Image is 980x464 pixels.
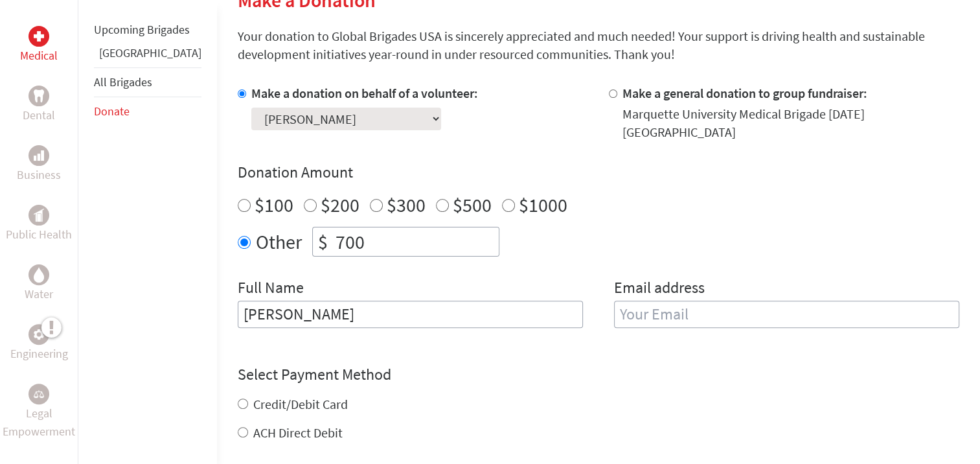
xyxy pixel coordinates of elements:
img: Business [34,150,44,161]
a: All Brigades [94,75,152,89]
a: DentalDental [23,86,55,124]
div: Public Health [28,205,49,226]
img: Legal Empowerment [34,390,44,398]
li: Donate [94,97,201,126]
label: $500 [453,192,492,217]
p: Engineering [10,345,68,363]
input: Your Email [614,301,959,328]
a: BusinessBusiness [17,145,61,184]
a: Public HealthPublic Health [6,205,72,244]
a: Legal EmpowermentLegal Empowerment [3,384,75,441]
div: Dental [28,86,49,106]
div: Legal Empowerment [28,384,49,404]
label: ACH Direct Debit [253,424,343,441]
label: Make a donation on behalf of a volunteer: [251,85,478,101]
img: Engineering [34,329,44,340]
img: Dental [34,89,44,102]
label: Full Name [238,277,304,301]
p: Medical [20,47,58,65]
img: Public Health [34,209,44,222]
a: WaterWater [25,264,53,303]
div: Medical [28,26,49,47]
a: [GEOGRAPHIC_DATA] [99,45,201,60]
a: Donate [94,104,130,119]
div: Engineering [28,324,49,345]
label: Credit/Debit Card [253,396,348,412]
label: $300 [387,192,426,217]
p: Legal Empowerment [3,404,75,441]
label: Make a general donation to group fundraiser: [622,85,867,101]
div: Business [28,145,49,166]
a: MedicalMedical [20,26,58,65]
input: Enter Full Name [238,301,583,328]
p: Water [25,285,53,303]
a: Upcoming Brigades [94,22,190,37]
div: Water [28,264,49,285]
label: $200 [321,192,359,217]
li: Upcoming Brigades [94,16,201,44]
p: Your donation to Global Brigades USA is sincerely appreciated and much needed! Your support is dr... [238,27,959,64]
li: Panama [94,44,201,67]
label: $100 [255,192,293,217]
li: All Brigades [94,67,201,97]
div: Marquette University Medical Brigade [DATE] [GEOGRAPHIC_DATA] [622,105,959,141]
h4: Select Payment Method [238,364,959,385]
label: Email address [614,277,705,301]
input: Enter Amount [333,227,499,256]
img: Medical [34,31,44,41]
a: EngineeringEngineering [10,324,68,363]
p: Public Health [6,226,72,244]
div: $ [313,227,333,256]
img: Water [34,267,44,282]
label: $1000 [519,192,567,217]
p: Dental [23,106,55,124]
label: Other [256,227,302,257]
h4: Donation Amount [238,162,959,183]
p: Business [17,166,61,184]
